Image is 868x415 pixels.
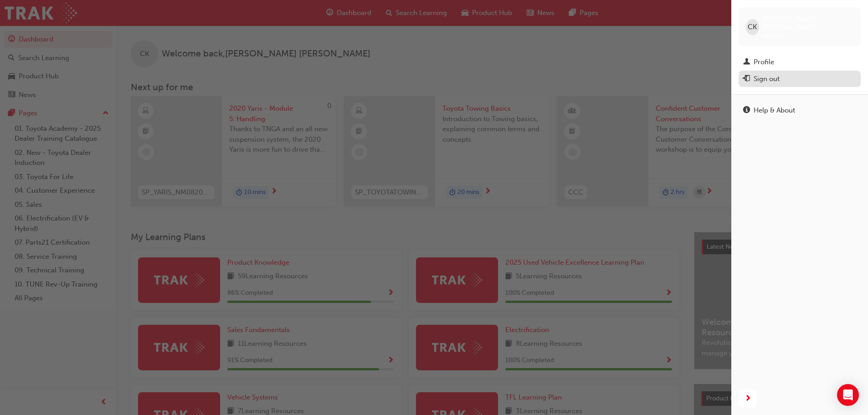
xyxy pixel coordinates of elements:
[743,107,750,115] span: info-icon
[739,71,861,87] button: Sign out
[763,31,785,39] span: 656434
[754,74,780,84] div: Sign out
[743,58,750,67] span: man-icon
[739,102,861,119] a: Help & About
[754,57,774,67] div: Profile
[754,105,795,116] div: Help & About
[837,384,859,406] div: Open Intercom Messenger
[763,15,853,31] span: [PERSON_NAME] [PERSON_NAME]
[745,393,751,405] span: next-icon
[748,22,757,32] span: CK
[743,75,750,83] span: exit-icon
[739,54,861,71] a: Profile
